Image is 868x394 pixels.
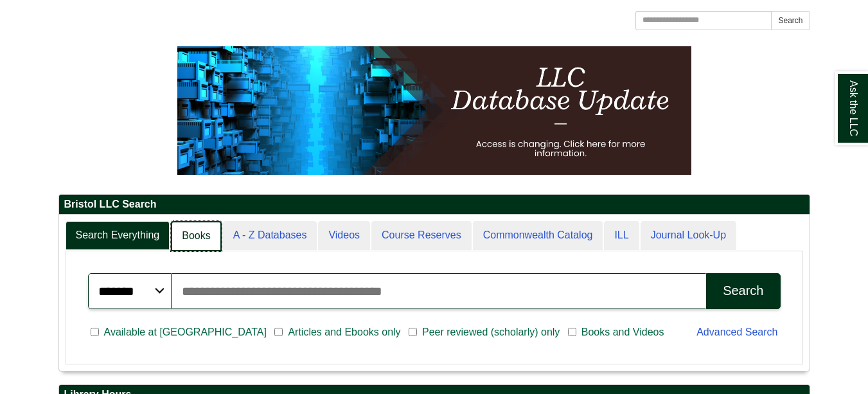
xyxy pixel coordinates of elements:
[318,221,370,250] a: Videos
[177,46,691,175] img: HTML tutorial
[274,327,283,338] input: Articles and Ebooks only
[723,283,763,298] div: Search
[417,325,565,340] span: Peer reviewed (scholarly) only
[59,195,810,215] h2: Bristol LLC Search
[171,221,221,251] a: Books
[706,273,780,309] button: Search
[604,221,639,250] a: ILL
[641,221,736,250] a: Journal Look-Up
[371,221,472,250] a: Course Reserves
[283,325,405,340] span: Articles and Ebooks only
[409,327,417,338] input: Peer reviewed (scholarly) only
[696,327,777,337] a: Advanced Search
[99,325,272,340] span: Available at [GEOGRAPHIC_DATA]
[771,11,810,30] button: Search
[568,327,576,338] input: Books and Videos
[66,221,170,250] a: Search Everything
[576,325,669,340] span: Books and Videos
[91,327,99,338] input: Available at [GEOGRAPHIC_DATA]
[473,221,603,250] a: Commonwealth Catalog
[223,221,317,250] a: A - Z Databases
